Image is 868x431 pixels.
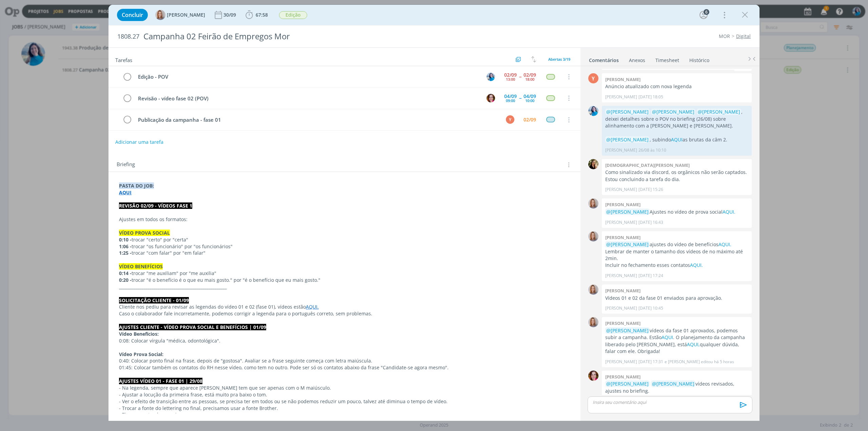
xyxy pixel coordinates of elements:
div: Publicação da campanha - fase 01 [135,116,499,124]
a: AQUI. [690,262,703,268]
p: trocar "com falar" por "em falar" [119,250,570,256]
strong: REVISÃO 02/09 - VÍDEOS FASE 1 [119,202,192,209]
strong: AJUSTES CLIENTE - VÍDEO PROVA SOCIAL E BENEFÍCIOS | 01/09 [119,324,266,330]
a: AQUI. [723,209,735,215]
p: vídeos da fase 01 aprovados, podemos subir a campanha. Estão . O planejamento da campanha liberad... [605,327,748,355]
button: A[PERSON_NAME] [155,10,205,20]
p: - Ver o efeito de transição entre as pessoas, se precisa ter em todos ou se não podemos reduzir u... [119,398,570,405]
p: [PERSON_NAME] [605,187,637,193]
img: A [588,231,598,241]
p: Lembrar de manter o tamanho dos vídeos de no máximo até 2min. [605,248,748,262]
img: A [588,317,598,327]
div: Y [506,115,514,124]
button: Edição [279,11,308,19]
div: 10:00 [525,99,534,102]
a: Digital [736,33,751,39]
p: 0:08: Colocar vírgula "médica, odontológica". [119,337,570,344]
span: @[PERSON_NAME] [606,380,649,387]
span: Abertas 3/19 [548,57,570,62]
span: [DATE] 15:26 [638,187,663,193]
p: [PERSON_NAME] [605,147,637,153]
img: A [588,285,598,295]
img: B [487,94,495,102]
strong: _____________________________________________________ [119,283,227,290]
b: [PERSON_NAME] [605,374,640,380]
span: @[PERSON_NAME] [606,241,649,248]
button: 67:58 [244,9,270,20]
a: AQUI [671,136,683,143]
div: 09:00 [506,99,515,102]
b: [PERSON_NAME] [605,76,640,82]
strong: AJUSTES VÍDEO 01 - FASE 01 | 29/08 [119,378,202,384]
div: 6 [704,9,709,15]
span: [DATE] 10:45 [638,305,663,311]
img: E [588,106,598,116]
span: [DATE] 17:24 [638,273,663,279]
strong: 0:10 - [119,236,132,243]
b: [PERSON_NAME] [605,320,640,326]
p: vídeos revisados, ajustes no briefing. [605,380,748,394]
b: [PERSON_NAME] [605,201,640,208]
img: B [588,371,598,381]
strong: PASTA DO JOB: [119,182,154,189]
div: Edição - POV [135,73,480,81]
p: trocar "me auxiliam" por "me auxilia" [119,270,570,277]
a: AQUI, [687,341,700,348]
p: [PERSON_NAME] [605,219,637,226]
div: 02/09 [524,73,536,77]
p: - Ajustar a locução da primeira frase, está muito pra baixo o tom. [119,391,570,398]
button: Y [505,115,515,125]
span: Tarefas [115,55,132,63]
span: [DATE] 17:31 [638,359,663,365]
span: e [PERSON_NAME] editou [665,359,713,365]
p: , deixei detalhes sobre o POV no briefing (26/08) sobre alinhamento com a [PERSON_NAME] e [PERSON... [605,109,748,129]
img: A [588,198,598,209]
img: A [155,10,165,20]
span: [PERSON_NAME] [167,13,205,17]
strong: 0:14 - [119,270,132,276]
span: @[PERSON_NAME] [606,136,649,143]
span: Concluir [122,12,143,18]
div: 04/09 [524,94,536,99]
span: @[PERSON_NAME] [652,109,694,115]
strong: Vídeo Benefícios: [119,331,159,337]
a: Timesheet [655,54,679,64]
img: C [588,159,598,169]
button: 6 [698,9,709,20]
div: 02/09 [504,73,517,77]
span: [DATE] 18:05 [638,94,663,100]
span: Briefing [117,160,135,169]
p: , subindo as brutas da câm 2. [605,136,748,143]
div: Anexos [629,57,645,64]
span: há 5 horas [714,359,734,365]
div: 02/09 [524,117,536,122]
button: Concluir [117,9,148,21]
a: Histórico [689,54,710,64]
strong: 1:25 - [119,250,132,256]
p: trocar "certo" por "certa" [119,236,570,243]
span: [DATE] 16:43 [638,219,663,226]
div: Campanha 02 Feirão de Empregos Mor [141,28,484,45]
strong: VÍDEO PROVA SOCIAL [119,230,170,236]
span: @[PERSON_NAME] [652,380,694,387]
button: B [486,93,496,103]
a: AQUI. [306,303,319,310]
p: trocar "os funcionário" por "os funcionários" [119,243,570,250]
p: 0:40: Colocar ponto final na frase, depois de "gostosa". Avaliar se a frase seguinte começa com l... [119,357,570,364]
p: Incluir no fechamento esses contatos [605,262,748,269]
span: Edição [279,11,307,19]
p: 01:45: Colocar também os contatos do RH nesse vídeo, como tem no outro. Pode ser só os contatos a... [119,364,570,371]
p: Ajustes em todos os formatos: [119,216,570,223]
span: @[PERSON_NAME] [698,109,740,115]
a: AQUI [662,334,673,340]
div: Y [588,73,598,83]
span: @[PERSON_NAME] [606,209,649,215]
p: Caso o colaborador fale incorretamente, podemos corrigir a legenda para o português correto, sem ... [119,310,570,317]
p: - Trocar a fonte do lettering no final, precisamos usar a fonte Brother. [119,405,570,412]
p: Vídeos 01 e 02 da fase 01 enviados para aprovação. [605,295,748,301]
strong: Vídeo Prova Social: [119,351,163,357]
span: -- [519,96,521,100]
p: - Tirar esses trechos aqui: [119,411,570,418]
p: [PERSON_NAME] [605,273,637,279]
b: [PERSON_NAME] [605,288,640,294]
